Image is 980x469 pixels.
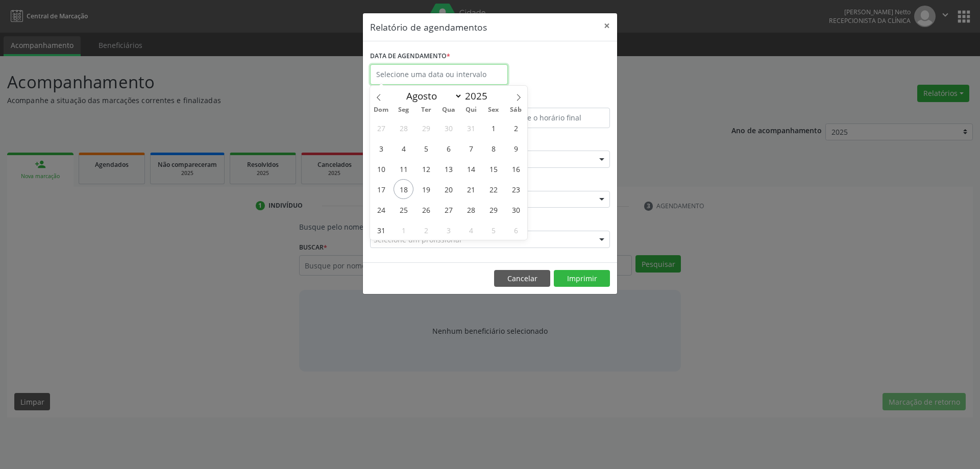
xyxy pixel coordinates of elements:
[554,270,610,287] button: Imprimir
[438,118,458,138] span: Julho 30, 2025
[416,220,436,240] span: Setembro 2, 2025
[371,200,391,219] span: Agosto 24, 2025
[506,159,526,179] span: Agosto 16, 2025
[483,159,503,179] span: Agosto 15, 2025
[506,200,526,219] span: Agosto 30, 2025
[416,138,436,158] span: Agosto 5, 2025
[494,270,550,287] button: Cancelar
[438,159,458,179] span: Agosto 13, 2025
[493,108,610,128] input: Selecione o horário final
[483,138,503,158] span: Agosto 8, 2025
[461,179,481,199] span: Agosto 21, 2025
[370,48,450,64] label: DATA DE AGENDAMENTO
[461,159,481,179] span: Agosto 14, 2025
[394,118,413,138] span: Julho 28, 2025
[483,179,503,199] span: Agosto 22, 2025
[506,220,526,240] span: Setembro 6, 2025
[438,138,458,158] span: Agosto 6, 2025
[483,118,503,138] span: Agosto 1, 2025
[597,13,617,38] button: Close
[401,89,462,103] select: Month
[371,118,391,138] span: Julho 27, 2025
[370,64,508,85] input: Selecione uma data ou intervalo
[437,107,460,113] span: Qua
[461,138,481,158] span: Agosto 7, 2025
[505,107,527,113] span: Sáb
[416,118,436,138] span: Julho 29, 2025
[371,138,391,158] span: Agosto 3, 2025
[371,220,391,240] span: Agosto 31, 2025
[461,118,481,138] span: Julho 31, 2025
[460,107,482,113] span: Qui
[394,179,413,199] span: Agosto 18, 2025
[461,220,481,240] span: Setembro 4, 2025
[394,220,413,240] span: Setembro 1, 2025
[370,20,487,34] h5: Relatório de agendamentos
[394,138,413,158] span: Agosto 4, 2025
[438,200,458,219] span: Agosto 27, 2025
[371,159,391,179] span: Agosto 10, 2025
[416,200,436,219] span: Agosto 26, 2025
[482,107,505,113] span: Sex
[461,200,481,219] span: Agosto 28, 2025
[374,234,461,245] span: Selecione um profissional
[506,179,526,199] span: Agosto 23, 2025
[483,220,503,240] span: Setembro 5, 2025
[393,107,415,113] span: Seg
[493,92,610,108] label: ATÉ
[506,138,526,158] span: Agosto 9, 2025
[416,179,436,199] span: Agosto 19, 2025
[370,107,393,113] span: Dom
[462,89,496,103] input: Year
[394,159,413,179] span: Agosto 11, 2025
[438,179,458,199] span: Agosto 20, 2025
[394,200,413,219] span: Agosto 25, 2025
[416,159,436,179] span: Agosto 12, 2025
[415,107,437,113] span: Ter
[438,220,458,240] span: Setembro 3, 2025
[483,200,503,219] span: Agosto 29, 2025
[506,118,526,138] span: Agosto 2, 2025
[371,179,391,199] span: Agosto 17, 2025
